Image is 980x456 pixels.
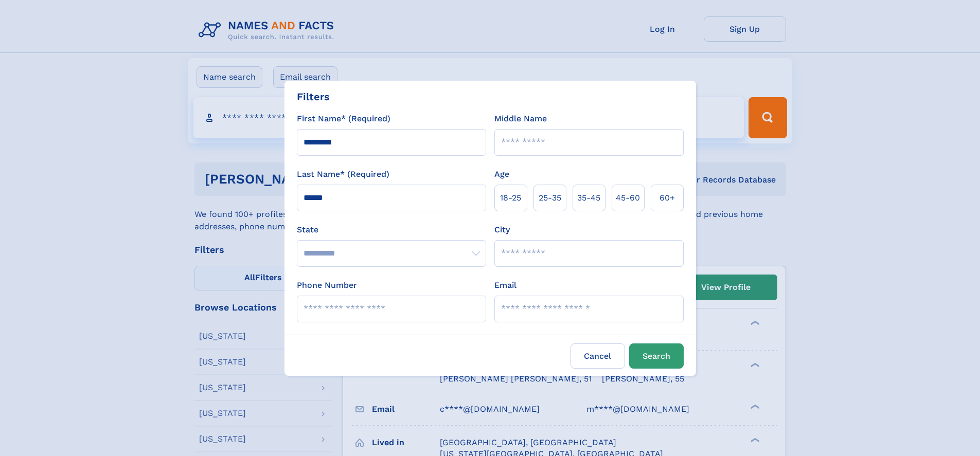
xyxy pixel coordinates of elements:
label: Email [494,279,516,291]
label: Phone Number [297,279,357,291]
span: 35‑45 [577,192,600,204]
label: State [297,224,486,236]
span: 60+ [660,192,675,204]
label: First Name* (Required) [297,113,390,125]
label: Cancel [571,343,625,369]
label: Middle Name [494,113,547,125]
label: Last Name* (Required) [297,168,389,180]
label: City [494,224,510,236]
span: 18‑25 [500,192,521,204]
label: Age [494,168,509,180]
span: 45‑60 [616,192,640,204]
button: Search [629,343,684,369]
div: Filters [297,89,330,104]
span: 25‑35 [539,192,561,204]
